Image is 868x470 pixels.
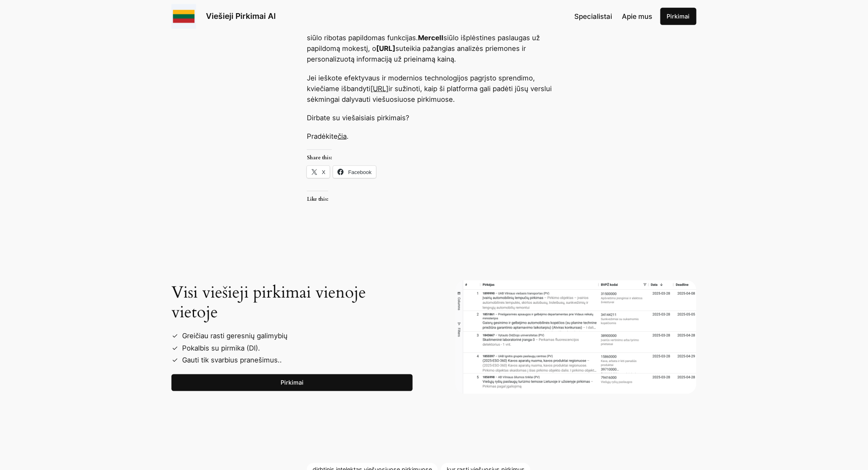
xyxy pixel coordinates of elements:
a: čia [338,132,347,140]
span: Facebook [348,169,372,175]
img: Viešieji pirkimai logo [171,4,196,29]
a: [URL] [370,85,388,93]
h3: Share this: [307,149,332,160]
a: Specialistai [575,11,612,22]
iframe: Like or Reblog [307,207,561,229]
a: Apie mus [622,11,653,22]
h3: Like this: [307,191,328,202]
a: X [307,166,330,178]
span: Apie mus [622,12,653,21]
span: X [322,169,326,175]
strong: Mercell [418,34,443,42]
a: Viešieji Pirkimai AI [206,11,276,21]
a: Pirkimai [171,374,413,392]
li: Greičiau rasti geresnių galimybių [178,330,413,342]
nav: Navigation [575,11,653,22]
p: Pasirinkimas tarp šių platformų priklauso nuo tiekėjo poreikių ir biudžeto. Oficiali sistema yra ... [307,11,561,64]
li: Gauti tik svarbius pranešimus.. [178,354,413,366]
p: Pradėkite . [307,131,561,142]
span: Specialistai [575,12,612,21]
a: Pirkimai [660,8,697,25]
a: Facebook [333,166,376,178]
p: Jei ieškote efektyvaus ir modernios technologijos pagrįsto sprendimo, kviečiame išbandyti ir suži... [307,73,561,105]
p: Dirbate su viešaisiais pirkimais? [307,112,561,123]
strong: [URL] [376,44,395,53]
li: Pokalbis su pirmika (DI). [178,342,413,354]
h2: Visi viešieji pirkimai vienoje vietoje [171,283,413,322]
